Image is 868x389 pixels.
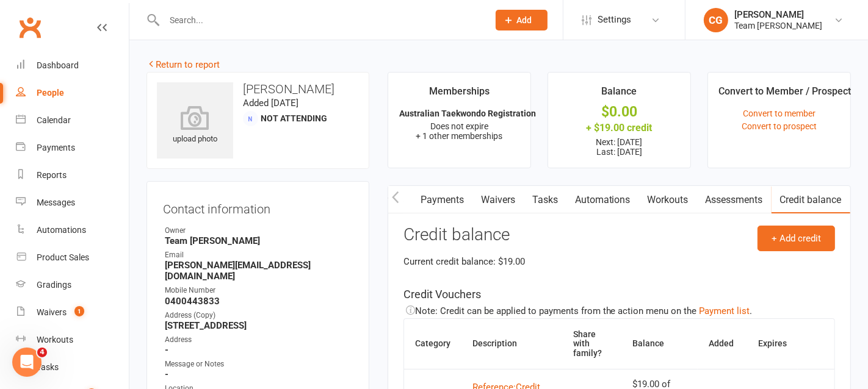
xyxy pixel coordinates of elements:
[261,113,327,123] span: Not Attending
[37,307,67,317] div: Waivers
[758,226,835,251] button: + Add credit
[16,52,129,79] a: Dashboard
[559,105,679,118] div: $0.00
[165,359,353,370] div: Message or Notes
[165,260,353,282] strong: [PERSON_NAME][EMAIL_ADDRESS][DOMAIN_NAME]
[697,186,772,214] a: Assessments
[416,131,502,141] span: + 1 other memberships
[165,310,353,321] div: Address (Copy)
[157,105,233,146] div: upload photo
[163,198,353,216] h3: Contact information
[719,84,852,105] div: Convert to Member / Prospect
[639,186,697,214] a: Workouts
[165,225,353,237] div: Owner
[37,170,67,180] div: Reports
[165,369,353,380] strong: -
[517,15,532,25] span: Add
[524,186,566,214] a: Tasks
[399,109,536,118] strong: Australian Taekwondo Registration
[37,225,86,235] div: Automations
[472,186,524,214] a: Waivers
[165,344,353,355] strong: -
[157,82,359,96] h3: [PERSON_NAME]
[598,6,631,34] span: Settings
[704,8,728,32] div: CG
[404,319,461,369] th: Category
[161,12,480,29] input: Search...
[165,249,353,261] div: Email
[743,109,816,118] a: Convert to member
[700,304,750,318] button: Payment list
[772,186,850,214] a: Credit balance
[698,319,747,369] th: Added
[37,198,75,207] div: Messages
[37,335,73,344] div: Workouts
[37,362,59,372] div: Tasks
[403,304,835,318] div: Note: Credit can be applied to payments from the action menu on the .
[734,20,822,31] div: Team [PERSON_NAME]
[747,319,798,369] th: Expires
[165,235,353,246] strong: Team [PERSON_NAME]
[37,348,47,357] span: 4
[412,186,472,214] a: Payments
[559,121,679,134] div: + $19.00 credit
[16,326,129,354] a: Workouts
[37,252,89,262] div: Product Sales
[621,319,698,369] th: Balance
[559,137,679,157] p: Next: [DATE] Last: [DATE]
[37,60,79,70] div: Dashboard
[16,216,129,244] a: Automations
[37,115,71,125] div: Calendar
[37,143,75,152] div: Payments
[15,12,45,43] a: Clubworx
[16,189,129,216] a: Messages
[165,334,353,346] div: Address
[16,271,129,299] a: Gradings
[601,84,637,105] div: Balance
[496,10,548,30] button: Add
[562,319,621,369] th: Share with family?
[403,286,835,304] h5: Credit Vouchers
[429,84,490,105] div: Memberships
[16,79,129,107] a: People
[165,320,353,331] strong: [STREET_ADDRESS]
[742,121,817,131] a: Convert to prospect
[74,306,84,316] span: 1
[16,244,129,271] a: Product Sales
[566,186,639,214] a: Automations
[461,319,562,369] th: Description
[16,354,129,381] a: Tasks
[12,348,42,377] iframe: Intercom live chat
[403,226,835,244] h3: Credit balance
[243,98,298,109] time: Added [DATE]
[146,59,220,70] a: Return to report
[37,88,64,98] div: People
[16,134,129,162] a: Payments
[37,280,71,290] div: Gradings
[403,254,835,269] div: Current credit balance: $19.00
[165,285,353,296] div: Mobile Number
[165,296,353,307] strong: 0400443833
[430,121,488,131] span: Does not expire
[16,299,129,326] a: Waivers 1
[16,162,129,189] a: Reports
[16,107,129,134] a: Calendar
[734,9,822,20] div: [PERSON_NAME]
